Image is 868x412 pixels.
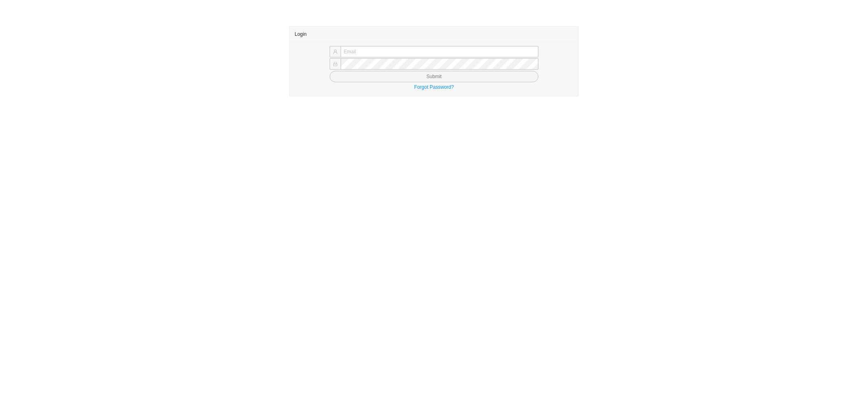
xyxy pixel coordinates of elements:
[333,61,338,66] span: lock
[333,49,338,54] span: user
[414,84,454,90] a: Forgot Password?
[295,26,573,42] div: Login
[341,46,539,57] input: Email
[330,71,539,82] button: Submit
